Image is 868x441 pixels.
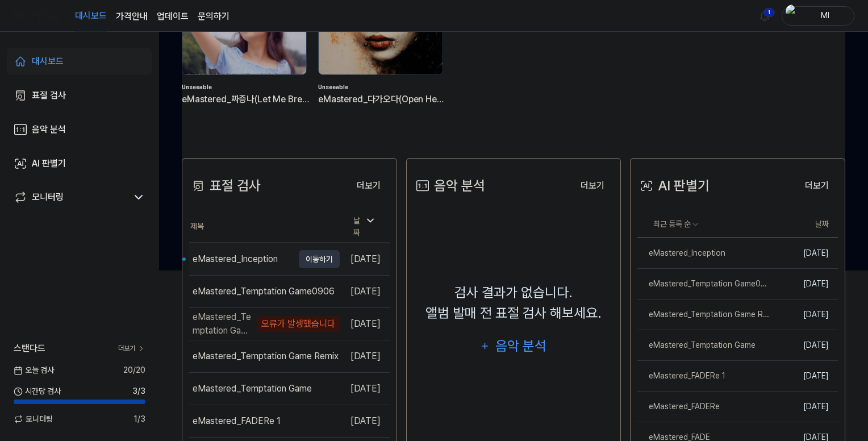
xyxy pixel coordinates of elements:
a: eMastered_Temptation Game0906 [637,269,772,299]
a: eMastered_FADERe [637,392,772,422]
div: 표절 검사 [189,176,261,196]
div: eMastered_Inception [193,252,278,266]
td: [DATE] [340,275,390,307]
a: 더보기 [348,174,390,197]
td: [DATE] [772,361,838,392]
a: 표절 검사 [7,82,152,109]
a: 업데이트 [157,10,189,23]
span: 오늘 검사 [14,364,54,376]
td: [DATE] [340,372,390,405]
div: AI 판별기 [637,176,710,196]
div: 음악 분석 [32,123,66,136]
div: eMastered_Temptation Game [193,382,312,396]
div: 표절 검사 [32,89,66,102]
td: [DATE] [772,299,838,330]
div: AI 판별기 [32,157,66,170]
div: 1 [763,8,775,17]
div: eMastered_Temptation Game [637,339,756,351]
a: 대시보드 [75,1,107,32]
button: 이동하기 [299,250,340,268]
span: 모니터링 [14,413,53,425]
span: 스탠다드 [14,342,45,355]
div: 검사 결과가 없습니다. 앨범 발매 전 표절 검사 해보세요. [425,282,602,323]
div: 날짜 [349,211,381,242]
th: 제목 [189,211,340,243]
span: 시간당 검사 [14,385,61,397]
span: 3 / 3 [132,385,145,397]
button: 가격안내 [116,10,148,23]
div: eMastered_Temptation Game0906 [193,285,335,298]
a: eMastered_Inception [637,238,772,268]
a: eMastered_Temptation Game Remix [637,299,772,330]
a: eMastered_FADERe 1 [637,361,772,391]
div: eMastered_FADERe [637,401,720,413]
div: 대시보드 [32,55,64,68]
td: [DATE] [772,238,838,269]
button: 음악 분석 [473,332,554,360]
div: eMastered_다가오다(Open Heart) [318,92,445,107]
div: Ml [803,9,847,22]
div: eMastered_Inception [637,247,725,259]
a: eMastered_Temptation Game [637,330,772,360]
div: eMastered_Temptation Game Remix [637,309,772,321]
div: 모니터링 [32,190,64,204]
button: profileMl [782,6,854,26]
div: 음악 분석 [414,176,485,196]
a: 모니터링 [14,190,127,204]
a: 문의하기 [198,10,229,23]
a: 더보기 [571,174,614,197]
div: 음악 분석 [494,335,548,357]
td: [DATE] [772,269,838,299]
div: Unseeable [182,83,309,92]
div: 오류가 발생했습니다 [257,316,340,332]
a: 더보기 [118,343,145,353]
div: eMastered_Temptation Game Remix [193,350,339,363]
td: [DATE] [340,307,390,340]
img: 알림 [758,9,771,23]
div: eMastered_FADERe 1 [193,414,281,428]
td: [DATE] [772,330,838,361]
td: [DATE] [340,243,390,275]
div: eMastered_Temptation Game0906 [637,278,772,290]
div: eMastered_FADERe 1 [637,370,725,382]
a: 더보기 [796,174,838,197]
td: [DATE] [340,340,390,372]
div: eMastered_Temptation Game0906 [193,310,254,338]
button: 더보기 [571,174,614,197]
div: eMastered_짜증나(Let Me Breathe) [182,92,309,107]
a: 대시보드 [7,48,152,75]
div: Unseeable [318,83,445,92]
td: [DATE] [772,392,838,422]
span: 1 / 3 [133,413,145,425]
th: 날짜 [772,211,838,238]
button: 알림1 [756,7,774,25]
a: AI 판별기 [7,150,152,177]
img: profile [786,5,799,27]
span: 20 / 20 [123,364,145,376]
a: 음악 분석 [7,116,152,143]
button: 더보기 [796,174,838,197]
td: [DATE] [340,405,390,437]
button: 더보기 [348,174,390,197]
